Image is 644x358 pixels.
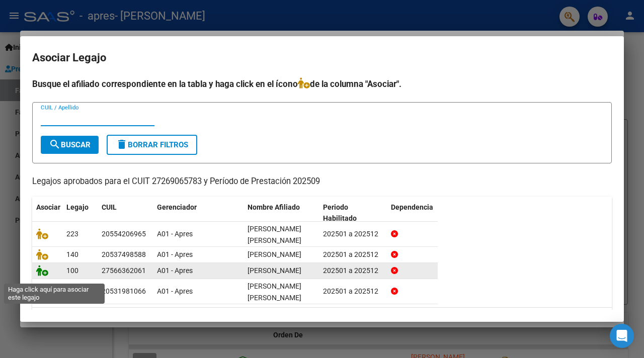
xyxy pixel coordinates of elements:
span: CUIL [102,203,117,211]
span: Periodo Habilitado [323,203,357,223]
datatable-header-cell: Gerenciador [153,197,244,230]
span: Borrar Filtros [116,140,188,149]
datatable-header-cell: Nombre Afiliado [244,197,319,230]
button: Buscar [41,136,99,154]
span: Nombre Afiliado [248,203,300,211]
div: 202501 a 202512 [323,249,383,260]
span: Asociar [36,203,60,211]
div: Open Intercom Messenger [610,324,634,348]
span: 100 [66,266,78,275]
span: Dependencia [391,203,433,211]
span: BLANCO FEDERICO [248,250,301,258]
h4: Busque el afiliado correspondiente en la tabla y haga click en el ícono de la columna "Asociar". [32,77,612,91]
datatable-header-cell: Legajo [62,197,98,230]
p: Legajos aprobados para el CUIT 27269065783 y Período de Prestación 202509 [32,175,612,188]
h2: Asociar Legajo [32,48,612,67]
div: 20531981066 [102,286,146,297]
div: 20554206965 [102,228,146,240]
datatable-header-cell: Periodo Habilitado [319,197,387,230]
span: Buscar [49,140,91,149]
span: 140 [66,250,78,258]
span: A01 - Apres [157,230,193,238]
div: 20537498588 [102,249,146,260]
button: Borrar Filtros [107,135,197,155]
span: Legajo [66,203,89,211]
span: A01 - Apres [157,250,193,258]
span: A01 - Apres [157,266,193,275]
span: GOROSITO JULIAN JAVIER [248,282,301,302]
div: 202501 a 202512 [323,286,383,297]
datatable-header-cell: CUIL [98,197,153,230]
mat-icon: delete [116,138,128,150]
datatable-header-cell: Asociar [32,197,62,230]
span: 223 [66,230,78,238]
span: A01 - Apres [157,287,193,295]
span: 48 [66,287,74,295]
div: 202501 a 202512 [323,228,383,240]
div: 202501 a 202512 [323,265,383,277]
datatable-header-cell: Dependencia [387,197,462,230]
span: Gerenciador [157,203,197,211]
span: BOGADO MIA ISABELLA [248,266,301,275]
div: 27566362061 [102,265,146,277]
div: 4 registros [32,308,612,333]
mat-icon: search [49,138,61,150]
span: GAROLA HANSEN AGUSTIN IGNACIO [248,225,301,244]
